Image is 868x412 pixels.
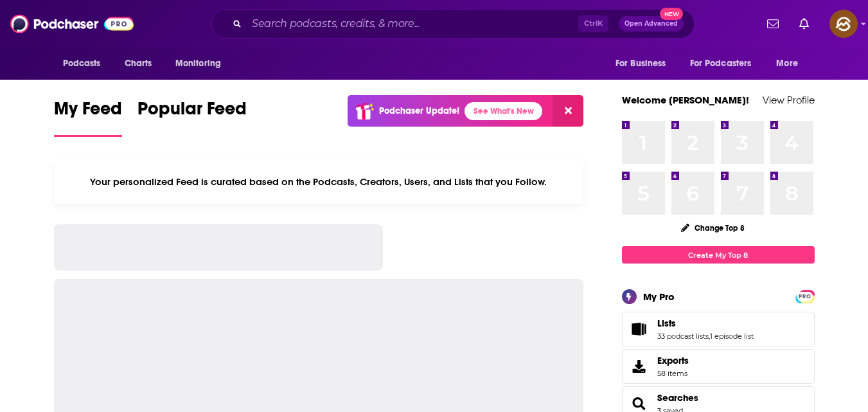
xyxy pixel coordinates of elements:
span: Ctrl K [578,15,608,32]
span: Exports [626,357,652,375]
span: For Business [616,55,666,73]
span: Podcasts [63,55,101,73]
img: Podchaser - Follow, Share and Rate Podcasts [10,12,134,36]
a: Lists [657,318,754,329]
a: My Feed [54,98,122,137]
span: My Feed [54,98,122,127]
button: open menu [767,51,814,76]
span: PRO [797,292,813,301]
a: View Profile [763,94,815,106]
a: Popular Feed [137,98,247,137]
span: Lists [622,312,815,346]
span: Open Advanced [624,21,678,27]
a: PRO [797,291,813,301]
a: Charts [116,51,160,76]
p: Podchaser Update! [379,105,459,116]
button: Open AdvancedNew [619,16,684,31]
button: open menu [54,51,118,76]
a: Searches [657,392,698,404]
span: Lists [657,318,676,329]
a: 1 episode list [710,332,754,341]
span: Charts [125,55,152,73]
a: Create My Top 8 [622,246,815,264]
span: More [776,55,798,73]
button: Show profile menu [829,10,858,38]
div: Your personalized Feed is curated based on the Podcasts, Creators, Users, and Lists that you Follow. [54,160,584,204]
button: open menu [166,51,238,76]
button: open menu [682,51,770,76]
a: Exports [622,349,815,384]
span: Exports [657,355,689,366]
div: Search podcasts, credits, & more... [211,9,695,39]
span: 58 items [657,369,689,378]
span: , [709,332,710,341]
a: Show notifications dropdown [762,13,784,35]
div: My Pro [643,291,675,303]
span: For Podcasters [690,55,752,73]
span: Monitoring [175,55,221,73]
span: New [660,8,683,20]
span: Popular Feed [137,98,247,127]
a: See What's New [465,102,542,120]
input: Search podcasts, credits, & more... [247,13,578,34]
a: Show notifications dropdown [794,13,814,35]
a: Lists [626,320,652,338]
button: open menu [607,51,682,76]
img: User Profile [829,10,858,38]
a: Welcome [PERSON_NAME]! [622,94,749,106]
span: Logged in as hey85204 [829,10,858,38]
a: 33 podcast lists [657,332,709,341]
button: Change Top 8 [673,220,753,236]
